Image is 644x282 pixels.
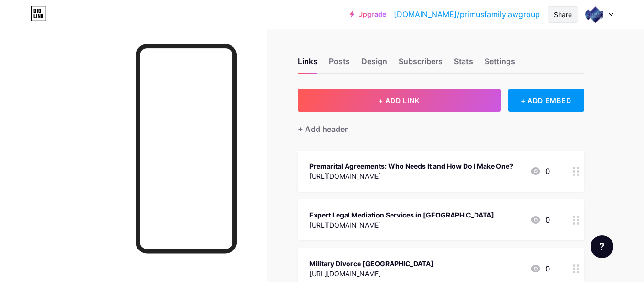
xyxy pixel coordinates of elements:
div: [URL][DOMAIN_NAME] [309,269,433,279]
div: [URL][DOMAIN_NAME] [309,220,494,230]
a: [DOMAIN_NAME]/primusfamilylawgroup [394,9,540,20]
img: primusfamilylawgroup [585,5,603,23]
div: Domain Overview [36,56,85,63]
div: 0 [530,165,550,177]
button: + ADD LINK [298,89,501,112]
div: Design [361,55,387,73]
img: logo_orange.svg [15,15,23,23]
div: + Add header [298,123,348,135]
div: + ADD EMBED [508,89,584,112]
span: + ADD LINK [379,97,420,105]
div: Stats [454,55,473,73]
div: Domain: [DOMAIN_NAME] [25,25,105,33]
div: 0 [530,263,550,274]
div: 0 [530,214,550,226]
div: Links [298,55,317,73]
div: Share [554,10,572,20]
div: [URL][DOMAIN_NAME] [309,171,513,181]
img: website_grey.svg [15,25,23,33]
a: Upgrade [350,11,386,18]
div: Settings [485,55,515,73]
div: v 4.0.25 [27,15,47,23]
img: tab_keywords_by_traffic_grey.svg [95,55,103,63]
div: Expert Legal Mediation Services in [GEOGRAPHIC_DATA] [309,210,494,220]
div: Subscribers [399,55,443,73]
div: Military Divorce [GEOGRAPHIC_DATA] [309,259,433,269]
img: tab_domain_overview_orange.svg [26,55,33,63]
div: Premarital Agreements: Who Needs It and How Do I Make One? [309,161,513,171]
div: Posts [329,55,350,73]
div: Keywords by Traffic [106,56,161,63]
